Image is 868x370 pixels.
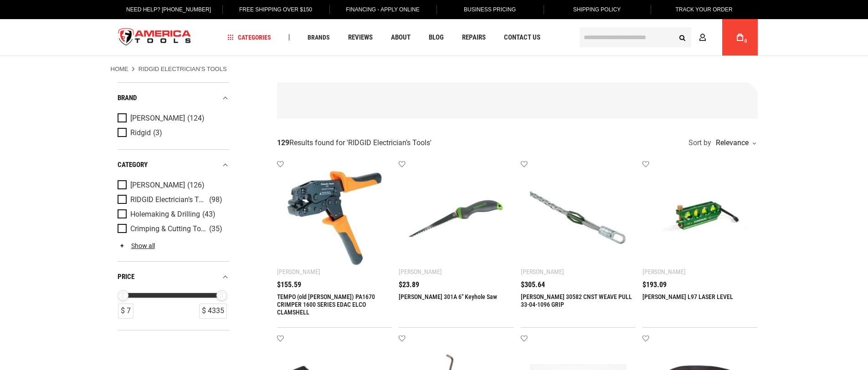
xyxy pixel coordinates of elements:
div: Relevance [714,139,755,147]
a: [PERSON_NAME] L97 LASER LEVEL [642,293,733,300]
a: Reviews [344,31,377,44]
span: (126) [187,182,205,189]
span: Repairs [462,34,486,41]
span: Holemaking & Drilling [130,210,200,218]
span: (98) [209,196,222,204]
a: [PERSON_NAME] 301A 6" Keyhole Saw [399,293,497,300]
div: Brand [118,92,229,104]
a: Blog [425,31,448,44]
span: Reviews [348,34,373,41]
span: Brands [308,34,330,41]
a: Ridgid (3) [118,128,227,138]
div: Results found for ' ' [277,138,431,148]
a: Repairs [458,31,490,44]
a: [PERSON_NAME] (126) [118,180,227,190]
a: Contact Us [500,31,544,44]
a: Categories [223,31,275,44]
span: $23.89 [399,281,419,289]
span: Sort by [688,139,711,147]
span: Blog [429,34,444,41]
img: America Tools [111,20,199,55]
a: RIDGID Electrician’s Tools (98) [118,195,227,205]
div: [PERSON_NAME] [521,268,564,275]
a: Crimping & Cutting Tools (35) [118,224,227,234]
span: [PERSON_NAME] [130,114,185,122]
img: GREENLEE L97 LASER LEVEL [652,170,749,267]
span: [PERSON_NAME] [130,181,185,189]
a: TEMPO (old [PERSON_NAME]) PA1670 CRIMPER 1600 SERIES EDAC ELCO CLAMSHELL [277,293,375,316]
span: Ridgid [130,129,151,137]
strong: RIDGID Electrician’s Tools [139,66,227,72]
span: Categories [227,34,271,41]
a: store logo [111,20,199,55]
div: $ 7 [118,304,134,319]
div: [PERSON_NAME] [399,268,442,275]
img: GREENLEE 30582 CNST WEAVE PULL 33-04-1096 GRIP [530,170,627,267]
span: (35) [209,225,222,233]
span: Shipping Policy [573,6,621,13]
div: category [118,159,229,171]
div: [PERSON_NAME] [277,268,320,275]
a: Home [111,65,128,73]
span: $155.59 [277,281,301,289]
span: $193.09 [642,281,667,289]
span: (3) [153,129,162,137]
a: Holemaking & Drilling (43) [118,209,227,219]
div: price [118,271,229,283]
span: RIDGID Electrician’s Tools [348,138,430,147]
div: $ 4335 [199,304,227,319]
a: 0 [731,19,749,56]
div: [PERSON_NAME] [642,268,686,275]
a: [PERSON_NAME] (124) [118,113,227,123]
span: Contact Us [504,34,540,41]
a: Show all [118,242,155,249]
a: About [387,31,415,44]
img: TEMPO (old Greenlee) PA1670 CRIMPER 1600 SERIES EDAC ELCO CLAMSHELL [286,170,383,267]
div: Product Filters [118,82,229,330]
a: Brands [303,31,334,44]
strong: 129 [277,138,289,147]
span: Crimping & Cutting Tools [130,225,207,233]
span: 0 [745,39,747,44]
span: RIDGID Electrician’s Tools [130,196,207,204]
span: (43) [202,211,216,218]
img: GREENLEE 301A 6 [408,170,505,267]
span: (124) [187,115,205,122]
span: $305.64 [521,281,545,289]
a: [PERSON_NAME] 30582 CNST WEAVE PULL 33-04-1096 GRIP [521,293,632,308]
button: Search [674,29,691,46]
span: About [391,34,411,41]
